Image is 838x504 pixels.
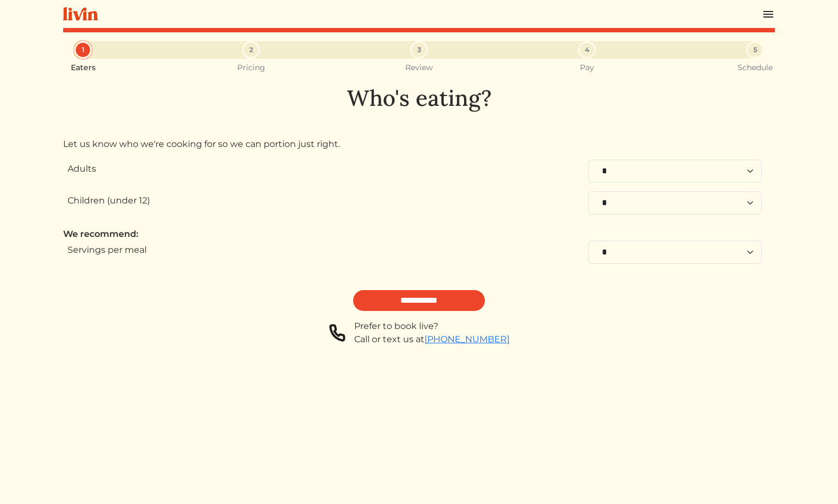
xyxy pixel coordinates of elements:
img: menu_hamburger-cb6d353cf0ecd9f46ceae1c99ecbeb4a00e71ca567a856bd81f57e9d8c17bb26.svg [762,8,775,21]
p: Let us know who we're cooking for so we can portion just right. [63,138,775,151]
span: 4 [585,45,589,55]
span: 2 [249,45,253,55]
small: Pay [580,63,594,72]
a: [PHONE_NUMBER] [424,334,510,344]
span: 3 [417,45,421,55]
small: Review [405,63,433,72]
label: Servings per meal [68,243,147,257]
small: Schedule [738,63,773,72]
div: Call or text us at [354,333,510,346]
small: Pricing [237,63,265,72]
span: 5 [753,45,757,55]
span: 1 [82,45,85,55]
label: Children (under 12) [68,194,150,207]
div: Prefer to book live? [354,320,510,333]
div: We recommend: [63,228,775,241]
img: phone-a8f1853615f4955a6c6381654e1c0f7430ed919b147d78756318837811cda3a7.svg [329,320,345,346]
label: Adults [68,162,96,175]
small: Eaters [71,63,96,72]
img: livin-logo-a0d97d1a881af30f6274990eb6222085a2533c92bbd1e4f22c21b4f0d0e3210c.svg [63,7,98,21]
h1: Who's eating? [63,85,775,111]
